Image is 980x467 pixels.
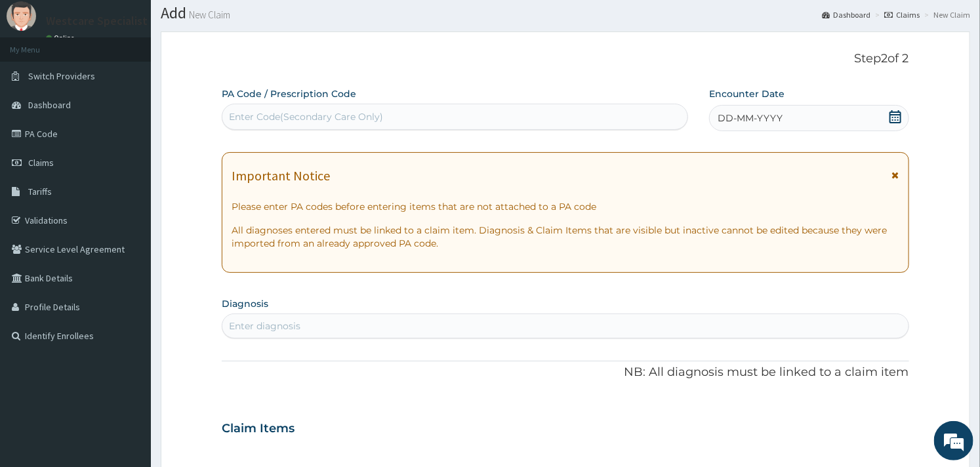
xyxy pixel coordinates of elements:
a: Claims [884,9,920,20]
span: We're online! [76,146,181,279]
p: Please enter PA codes before entering items that are not attached to a PA code [232,200,899,213]
p: NB: All diagnosis must be linked to a claim item [222,364,909,381]
h3: Claim Items [222,422,295,436]
span: Switch Providers [28,70,95,82]
div: Chat with us now [68,73,220,91]
span: Dashboard [28,99,71,111]
span: Tariffs [28,186,52,197]
label: PA Code / Prescription Code [222,87,356,100]
span: DD-MM-YYYY [718,112,783,125]
img: d_794563401_company_1708531726252_794563401 [24,66,53,98]
div: Minimize live chat window [215,7,247,38]
label: Encounter Date [709,87,785,100]
p: All diagnoses entered must be linked to a claim item. Diagnosis & Claim Items that are visible bu... [232,224,899,250]
textarea: Type your message and hit 'Enter' [7,320,250,366]
h1: Important Notice [232,169,330,183]
p: Westcare Specialist Hospital -[GEOGRAPHIC_DATA] [46,15,308,27]
img: User Image [7,1,36,31]
div: Enter Code(Secondary Care Only) [229,110,383,123]
div: Enter diagnosis [229,319,300,333]
h1: Add [161,5,970,22]
span: Claims [28,157,54,169]
li: New Claim [921,9,970,20]
a: Dashboard [822,9,870,20]
small: New Claim [186,10,230,20]
a: Online [46,33,77,43]
label: Diagnosis [222,297,268,310]
p: Step 2 of 2 [222,52,909,66]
